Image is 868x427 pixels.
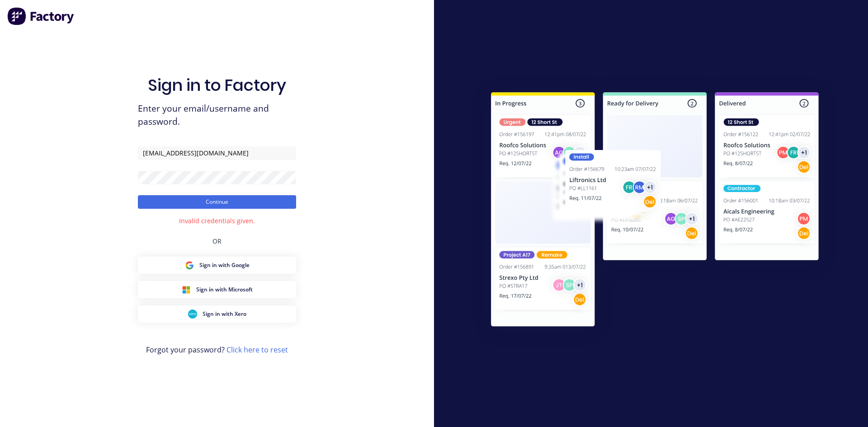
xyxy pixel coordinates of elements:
[138,257,296,274] button: Google Sign inSign in with Google
[138,102,296,128] span: Enter your email/username and password.
[185,261,194,270] img: Google Sign in
[138,281,296,298] button: Microsoft Sign inSign in with Microsoft
[203,310,246,318] span: Sign in with Xero
[226,345,288,355] a: Click here to reset
[138,195,296,209] button: Continue
[188,310,197,319] img: Xero Sign in
[138,305,296,323] button: Xero Sign inSign in with Xero
[471,74,839,348] img: Sign in
[212,225,222,257] div: OR
[148,75,286,95] h1: Sign in to Factory
[138,146,296,160] input: Email/Username
[7,7,75,25] img: Factory
[179,216,255,225] div: Invalid credentials given.
[196,286,253,294] span: Sign in with Microsoft
[146,344,288,355] span: Forgot your password?
[182,285,191,294] img: Microsoft Sign in
[199,261,250,269] span: Sign in with Google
